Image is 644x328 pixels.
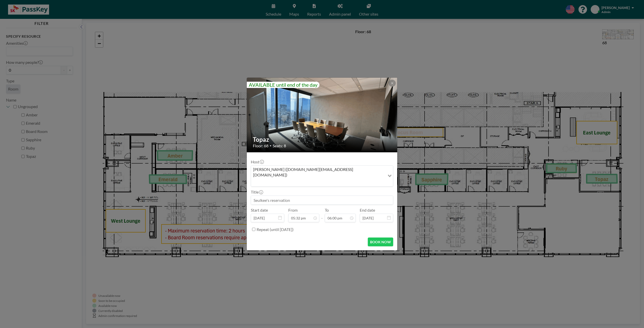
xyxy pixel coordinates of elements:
[321,209,323,220] span: -
[251,166,393,186] div: Search for option
[247,72,398,158] img: 537.gif
[253,136,392,143] h2: Topaz
[251,208,268,213] label: Start date
[368,238,393,246] button: BOOK NOW
[325,208,329,213] label: To
[249,82,317,88] span: AVAILABLE until end of the day
[251,196,393,204] input: Seulkee's reservation
[251,190,263,195] label: Title
[252,179,385,185] input: Search for option
[288,208,298,213] label: From
[257,227,294,232] label: Repeat (until [DATE])
[273,143,286,148] span: Seats: 8
[252,167,384,178] span: [PERSON_NAME] ([DOMAIN_NAME][EMAIL_ADDRESS][DOMAIN_NAME])
[253,143,268,148] span: Floor: 68
[251,159,263,164] label: Host
[270,144,271,148] span: •
[360,208,375,213] label: End date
